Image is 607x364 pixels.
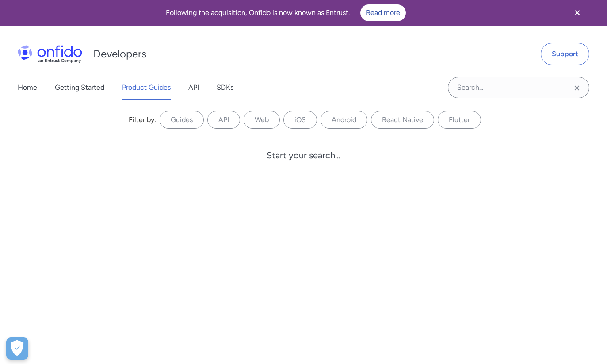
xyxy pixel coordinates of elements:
[55,75,104,100] a: Getting Started
[93,47,146,61] h1: Developers
[541,43,589,65] a: Support
[267,150,340,161] div: Start your search...
[217,75,233,100] a: SDKs
[207,111,240,129] label: API
[438,111,481,129] label: Flutter
[244,111,280,129] label: Web
[6,337,28,360] button: Open Preferences
[188,75,199,100] a: API
[129,115,156,125] div: Filter by:
[11,4,561,21] div: Following the acquisition, Onfido is now known as Entrust.
[448,77,589,98] input: Onfido search input field
[122,75,171,100] a: Product Guides
[561,2,594,24] button: Close banner
[572,83,582,93] svg: Clear search field button
[321,111,367,129] label: Android
[572,8,583,18] svg: Close banner
[283,111,317,129] label: iOS
[160,111,204,129] label: Guides
[6,337,28,360] div: Cookie Preferences
[371,111,434,129] label: React Native
[18,45,82,63] img: Onfido Logo
[360,4,406,21] a: Read more
[18,75,37,100] a: Home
